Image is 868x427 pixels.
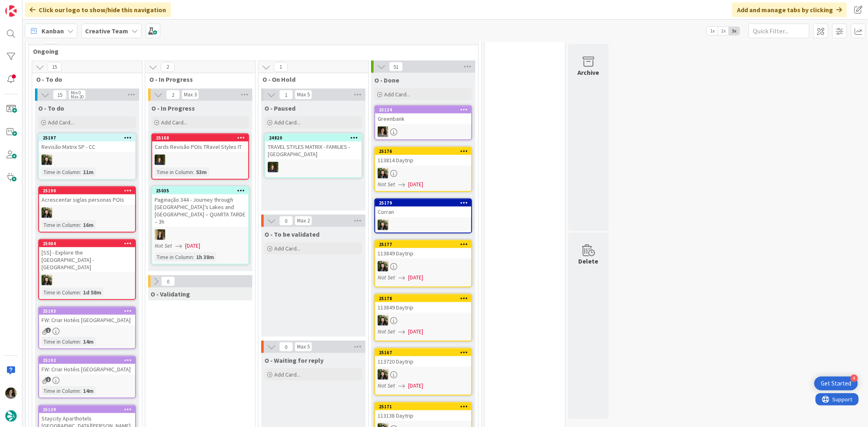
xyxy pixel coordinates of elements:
[71,91,81,95] div: Min 0
[265,134,361,142] div: 24820
[152,194,248,227] div: Paginação 344 - Journey through [GEOGRAPHIC_DATA]’s Lakes and [GEOGRAPHIC_DATA] – QUARTA TARDE – 3h
[265,134,361,159] div: 24820TRAVEL STYLES MATRIX - FAMILIES - [GEOGRAPHIC_DATA]
[375,302,471,313] div: 113849 Daytrip
[81,220,96,229] div: 16m
[166,90,180,100] span: 2
[408,381,423,390] span: [DATE]
[375,410,471,421] div: 113138 Daytrip
[814,377,858,390] div: Open Get Started checklist, remaining modules: 4
[821,379,851,388] div: Get Started
[408,273,423,282] span: [DATE]
[375,220,471,230] div: BC
[268,162,278,172] img: MC
[155,242,172,249] i: Not Set
[375,349,471,356] div: 25167
[80,386,81,395] span: :
[42,386,80,395] div: Time in Column
[38,104,64,112] span: O - To do
[378,181,395,188] i: Not Set
[81,386,96,395] div: 14m
[42,207,52,218] img: BC
[375,403,471,421] div: 25171113138 Daytrip
[375,207,471,217] div: Corran
[5,388,17,399] img: MS
[155,168,193,176] div: Time in Column
[375,241,471,248] div: 25177
[265,142,361,159] div: TRAVEL STYLES MATRIX - FAMILIES - [GEOGRAPHIC_DATA]
[39,240,135,272] div: 25004[SS] - Explore the [GEOGRAPHIC_DATA] - [GEOGRAPHIC_DATA]
[39,307,135,325] div: 25193FW: Criar Hotéis [GEOGRAPHIC_DATA]
[279,90,293,100] span: 1
[39,134,135,142] div: 25197
[274,371,300,378] span: Add Card...
[375,155,471,166] div: 113814 Daytrip
[42,288,80,297] div: Time in Column
[384,91,410,98] span: Add Card...
[161,119,187,126] span: Add Card...
[152,187,248,227] div: 25035Paginação 344 - Journey through [GEOGRAPHIC_DATA]’s Lakes and [GEOGRAPHIC_DATA] – QUARTA TAR...
[81,168,96,176] div: 11m
[43,135,135,141] div: 25197
[194,168,209,176] div: 53m
[42,168,80,176] div: Time in Column
[274,119,300,126] span: Add Card...
[265,356,324,364] span: O - Waiting for reply
[155,155,165,165] img: MC
[161,277,175,286] span: 0
[36,75,132,83] span: O - To do
[39,357,135,375] div: 25192FW: Criar Hotéis [GEOGRAPHIC_DATA]
[732,2,847,17] div: Add and manage tabs by clicking
[39,187,135,194] div: 25190
[184,93,197,97] div: Max 3
[42,220,80,229] div: Time in Column
[17,1,37,11] span: Support
[379,200,471,206] div: 25179
[81,288,103,297] div: 1d 58m
[42,275,52,285] img: BC
[851,375,858,382] div: 4
[39,134,135,152] div: 25197Revisão Matrix SP - CC
[375,168,471,179] div: BC
[42,155,52,165] img: BC
[149,75,245,83] span: O - In Progress
[579,256,599,266] div: Delete
[375,261,471,272] div: BC
[707,27,718,35] span: 1x
[375,403,471,410] div: 25171
[375,106,471,113] div: 25124
[265,162,361,172] div: MC
[379,242,471,247] div: 25177
[375,126,471,137] div: MS
[152,134,248,142] div: 25168
[39,275,135,285] div: BC
[46,377,51,382] span: 1
[375,356,471,367] div: 113720 Daytrip
[156,188,248,194] div: 25035
[5,410,17,422] img: avatar
[379,148,471,154] div: 25176
[39,187,135,205] div: 25190Acrescentar siglas personas POIs
[80,168,81,176] span: :
[375,315,471,326] div: BC
[152,229,248,240] div: SP
[46,328,51,333] span: 1
[151,290,190,298] span: O - Validating
[408,327,423,336] span: [DATE]
[39,406,135,413] div: 25129
[279,342,293,352] span: 0
[43,188,135,194] div: 25190
[193,168,194,176] span: :
[297,345,310,349] div: Max 5
[43,407,135,412] div: 25129
[375,199,471,207] div: 25179
[156,135,248,141] div: 25168
[297,219,310,223] div: Max 2
[297,93,310,97] div: Max 5
[375,241,471,259] div: 25177113849 Daytrip
[39,247,135,272] div: [SS] - Explore the [GEOGRAPHIC_DATA] - [GEOGRAPHIC_DATA]
[43,241,135,246] div: 25004
[151,104,195,112] span: O - In Progress
[269,135,361,141] div: 24820
[81,337,96,346] div: 14m
[378,328,395,335] i: Not Set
